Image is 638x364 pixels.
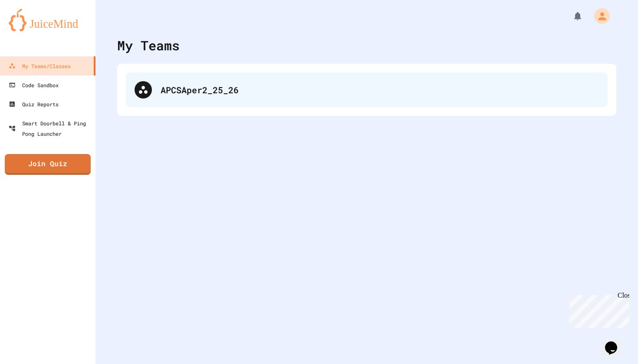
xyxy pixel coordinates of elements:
[602,329,629,355] iframe: chat widget
[9,118,92,139] div: Smart Doorbell & Ping Pong Launcher
[585,6,612,26] div: My Account
[9,99,59,109] div: Quiz Reports
[9,61,71,71] div: My Teams/Classes
[117,36,180,55] div: My Teams
[5,154,91,175] a: Join Quiz
[9,80,59,90] div: Code Sandbox
[3,3,60,55] div: Chat with us now!Close
[566,292,629,328] iframe: chat widget
[126,72,608,107] div: APCSAper2_25_26
[556,9,585,23] div: My Notifications
[9,9,87,31] img: logo-orange.svg
[161,83,599,96] div: APCSAper2_25_26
